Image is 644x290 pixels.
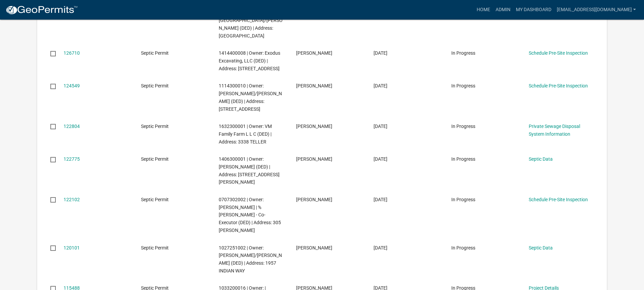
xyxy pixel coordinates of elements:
span: 05/07/2023 [374,156,387,162]
span: Caleb Fox [296,197,332,202]
span: Septic Permit [141,50,169,56]
span: 1406300001 | Owner: Evans, Thomas Andrew (DED) | Address: 2852 FULTON [219,156,280,185]
a: Private Sewage Disposal System Information [529,124,580,137]
span: Septic Permit [141,124,169,129]
span: 1632300001 | Owner: VM Family Farm L L C (DED) | Address: 3338 TELLER [219,124,272,144]
span: 05/15/2023 [374,50,387,56]
a: Septic Data [529,245,553,251]
span: Septic Permit [141,197,169,202]
span: Eric Dursky [296,156,332,162]
span: Septic Permit [141,245,169,251]
span: In Progress [451,83,475,88]
span: 1114300010 | Owner: VanPolen, Jacob James/Kimsay (DED) | Address: 2621 HWY 92 [219,83,282,111]
span: 05/07/2023 [374,124,387,129]
a: Schedule Pre-Site Inspection [529,197,588,202]
span: In Progress [451,124,475,129]
span: Septic Permit [141,156,169,162]
a: [EMAIL_ADDRESS][DOMAIN_NAME] [554,3,639,16]
span: In Progress [451,197,475,202]
span: 05/04/2023 [374,197,387,202]
span: 05/10/2023 [374,83,387,88]
span: In Progress [451,50,475,56]
a: Schedule Pre-Site Inspection [529,83,588,88]
a: 122102 [64,197,80,202]
span: In Progress [451,245,475,251]
span: Joe Meland [296,245,332,251]
a: My Dashboard [513,3,554,16]
a: Home [474,3,493,16]
span: Laura Coniglio [296,50,332,56]
a: Septic Data [529,156,553,162]
span: Eric Dursky [296,124,332,129]
a: Admin [493,3,513,16]
span: 1027251002 | Owner: VanderVeer, Justin/Kelly (DED) | Address: 1957 INDIAN WAY [219,245,282,273]
a: Schedule Pre-Site Inspection [529,50,588,56]
span: 05/01/2023 [374,245,387,251]
span: In Progress [451,156,475,162]
span: Jacob Van Polen [296,83,332,88]
span: Septic Permit [141,83,169,88]
a: 122775 [64,156,80,162]
a: 122804 [64,124,80,129]
span: 1414400008 | Owner: Exodus Excavating, LLC (DED) | Address: 2097 310TH Street [219,50,280,71]
a: 124549 [64,83,80,88]
a: 126710 [64,50,80,56]
span: 0707302002 | Owner: Boughton, Glenna | % Kramer, Lisa - Co-Executor (DED) | Address: 305 WILSON [219,197,281,233]
a: 120101 [64,245,80,251]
